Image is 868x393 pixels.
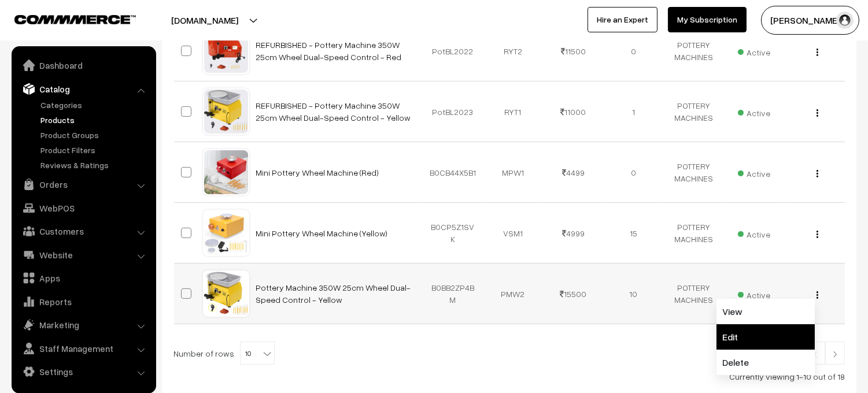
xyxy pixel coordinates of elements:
[14,291,152,312] a: Reports
[810,351,821,358] img: Left
[423,21,483,81] td: ‎PotBL2022
[14,268,152,288] a: Apps
[483,203,543,264] td: VSM1
[603,81,663,142] td: 1
[588,7,658,32] a: Hire an Expert
[14,55,152,76] a: Dashboard
[543,142,603,203] td: 4499
[603,203,663,264] td: 15
[664,21,724,81] td: POTTERY MACHINES
[603,142,663,203] td: 0
[256,101,411,123] a: REFURBISHED - Pottery Machine 350W 25cm Wheel Dual-Speed Control - Yellow
[817,170,818,177] img: Menu
[241,342,274,365] span: 10
[14,221,152,242] a: Customers
[38,99,152,111] a: Categories
[836,12,854,29] img: user
[38,144,152,156] a: Product Filters
[738,286,770,301] span: Active
[240,342,275,365] span: 10
[543,264,603,324] td: 15500
[131,6,279,35] button: [DOMAIN_NAME]
[14,174,152,195] a: Orders
[423,264,483,324] td: ‎B0BB2ZP4BM
[761,6,859,35] button: [PERSON_NAME]
[173,370,845,383] div: Currently viewing 1-10 out of 18
[543,21,603,81] td: 11500
[256,168,379,177] a: Mini Pottery Wheel Machine (Red)
[423,203,483,264] td: B0CP5Z1SVK
[738,104,770,119] span: Active
[817,109,818,117] img: Menu
[603,21,663,81] td: 0
[483,81,543,142] td: RYT1
[256,283,411,305] a: Pottery Machine 350W 25cm Wheel Dual-Speed Control - Yellow
[14,361,152,382] a: Settings
[256,228,388,238] a: Mini Pottery Wheel Machine (Yellow)
[603,264,663,324] td: 10
[664,81,724,142] td: POTTERY MACHINES
[830,351,840,358] img: Right
[817,49,818,56] img: Menu
[738,43,770,58] span: Active
[14,314,152,335] a: Marketing
[716,350,815,375] a: Delete
[173,347,234,359] span: Number of rows
[38,129,152,141] a: Product Groups
[738,165,770,180] span: Active
[664,203,724,264] td: POTTERY MACHINES
[664,142,724,203] td: POTTERY MACHINES
[483,264,543,324] td: PMW2
[483,142,543,203] td: MPW1
[738,225,770,240] span: Active
[817,231,818,238] img: Menu
[14,15,136,24] img: COMMMERCE
[14,338,152,359] a: Staff Management
[14,79,152,99] a: Catalog
[14,12,116,25] a: COMMMERCE
[668,7,747,32] a: My Subscription
[543,203,603,264] td: 4999
[817,291,818,299] img: Menu
[716,299,815,324] a: View
[14,244,152,265] a: Website
[38,114,152,126] a: Products
[716,324,815,350] a: Edit
[14,198,152,218] a: WebPOS
[423,81,483,142] td: ‎PotBL2023
[543,81,603,142] td: 11000
[664,264,724,324] td: POTTERY MACHINES
[38,159,152,171] a: Reviews & Ratings
[423,142,483,203] td: B0CB44X5B1
[483,21,543,81] td: RYT2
